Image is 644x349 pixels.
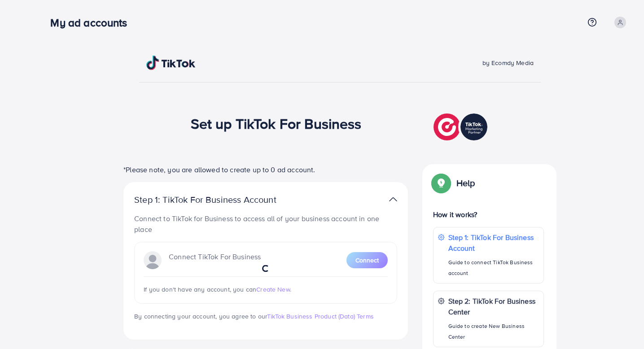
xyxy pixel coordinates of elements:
[50,16,134,29] h3: My ad accounts
[448,296,539,317] p: Step 2: TikTok For Business Center
[146,56,196,70] img: TikTok
[456,178,475,188] p: Help
[482,58,534,67] span: by Ecomdy Media
[389,193,397,206] img: TikTok partner
[191,115,362,132] h1: Set up TikTok For Business
[448,232,539,253] p: Step 1: TikTok For Business Account
[123,164,408,175] p: *Please note, you are allowed to create up to 0 ad account.
[448,321,539,342] p: Guide to create New Business Center
[448,257,539,279] p: Guide to connect TikTok Business account
[433,209,544,220] p: How it works?
[134,194,305,205] p: Step 1: TikTok For Business Account
[434,111,490,143] img: TikTok partner
[433,175,449,191] img: Popup guide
